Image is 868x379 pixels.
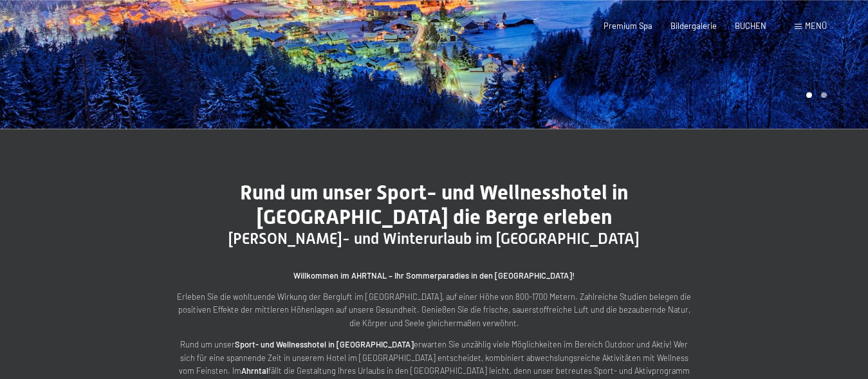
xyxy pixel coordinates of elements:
span: Rund um unser Sport- und Wellnesshotel in [GEOGRAPHIC_DATA] die Berge erleben [240,180,628,229]
strong: Willkommen im AHRTNAL – Ihr Sommerparadies in den [GEOGRAPHIC_DATA]! [293,270,575,281]
a: BUCHEN [735,21,766,31]
span: [PERSON_NAME]- und Winterurlaub im [GEOGRAPHIC_DATA] [228,230,640,248]
div: Carousel Page 2 [821,92,827,98]
a: Bildergalerie [670,21,717,31]
p: Erleben Sie die wohltuende Wirkung der Bergluft im [GEOGRAPHIC_DATA], auf einer Höhe von 800-1700... [177,290,692,329]
div: Carousel Page 1 (Current Slide) [806,92,812,98]
strong: Ahrntal [241,365,268,376]
span: Menü [805,21,827,31]
div: Carousel Pagination [802,92,827,98]
strong: Sport- und Wellnesshotel in [GEOGRAPHIC_DATA] [235,339,414,349]
a: Premium Spa [604,21,652,31]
